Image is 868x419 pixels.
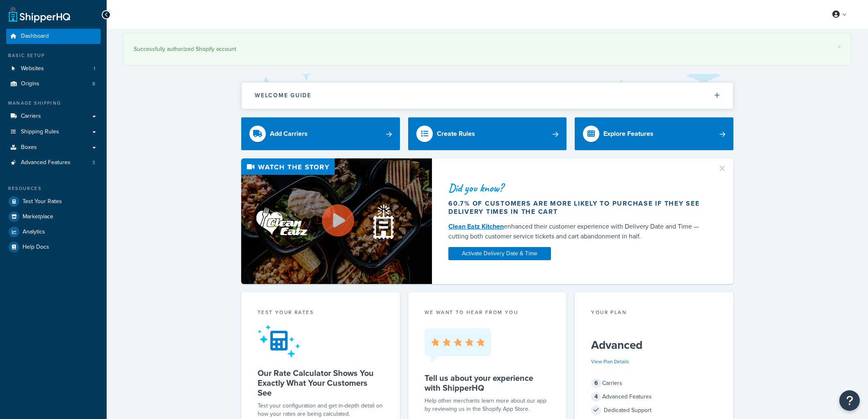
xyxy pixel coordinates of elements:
[6,29,101,44] a: Dashboard
[6,76,101,92] li: Origins
[21,65,44,72] span: Websites
[6,185,101,192] div: Resources
[591,378,717,389] div: Carriers
[6,194,101,209] a: Test Your Rates
[6,109,101,124] a: Carriers
[6,76,101,92] a: Origins8
[134,44,841,55] div: Successfully authorized Shopify account
[6,209,101,224] a: Marketplace
[23,229,45,236] span: Analytics
[448,247,551,260] a: Activate Delivery Date & Time
[448,222,708,241] div: enhanced their customer experience with Delivery Date and Time — cutting both customer service ti...
[6,240,101,254] a: Help Docs
[591,358,629,365] a: View Plan Details
[21,159,71,166] span: Advanced Features
[591,309,717,318] div: Your Plan
[448,182,708,194] div: Did you know?
[258,309,384,318] div: Test your rates
[425,309,550,316] p: we want to hear from you
[591,392,601,402] span: 4
[21,80,39,87] span: Origins
[591,378,601,388] span: 6
[258,368,384,398] h5: Our Rate Calculator Shows You Exactly What Your Customers See
[575,117,733,150] a: Explore Features
[241,158,432,284] img: Video thumbnail
[21,144,37,151] span: Boxes
[838,44,841,50] a: ×
[23,213,53,220] span: Marketplace
[270,128,308,140] div: Add Carriers
[425,397,550,413] p: Help other merchants learn more about our app by reviewing us in the Shopify App Store.
[94,65,95,72] span: 1
[21,113,41,120] span: Carriers
[591,405,717,416] div: Dedicated Support
[6,52,101,59] div: Basic Setup
[839,390,860,411] button: Open Resource Center
[255,92,311,98] h2: Welcome Guide
[591,339,717,352] h5: Advanced
[437,128,475,140] div: Create Rules
[23,198,62,205] span: Test Your Rates
[448,222,504,231] a: Clean Eatz Kitchen
[242,82,733,108] button: Welcome Guide
[591,391,717,403] div: Advanced Features
[21,33,49,40] span: Dashboard
[6,61,101,76] a: Websites1
[6,61,101,76] li: Websites
[21,128,59,135] span: Shipping Rules
[241,117,400,150] a: Add Carriers
[448,199,708,216] div: 60.7% of customers are more likely to purchase if they see delivery times in the cart
[6,124,101,140] a: Shipping Rules
[603,128,653,140] div: Explore Features
[6,224,101,239] a: Analytics
[6,100,101,107] div: Manage Shipping
[92,80,95,87] span: 8
[92,159,95,166] span: 3
[408,117,567,150] a: Create Rules
[425,373,550,393] h5: Tell us about your experience with ShipperHQ
[6,155,101,170] a: Advanced Features3
[23,244,49,251] span: Help Docs
[6,140,101,155] a: Boxes
[6,155,101,170] li: Advanced Features
[258,402,384,418] div: Test your configuration and get in-depth detail on how your rates are being calculated.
